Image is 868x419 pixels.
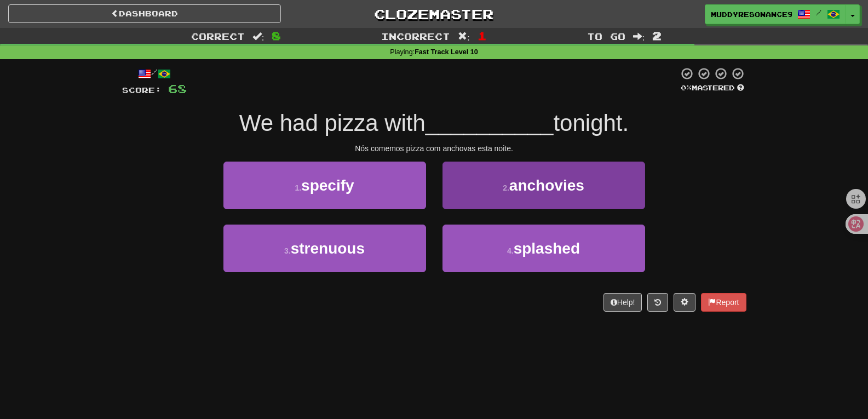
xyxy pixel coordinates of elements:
small: 3 . [284,246,291,255]
span: tonight. [553,110,629,136]
span: 8 [272,29,281,42]
span: 0 % [681,83,692,92]
span: Incorrect [381,31,450,42]
span: __________ [426,110,554,136]
span: 1 [478,29,487,42]
span: anchovies [509,177,584,194]
div: / [122,67,187,81]
span: Score: [122,85,162,95]
button: 2.anchovies [442,162,645,209]
button: Help! [603,293,642,312]
span: : [458,32,470,41]
span: specify [301,177,354,194]
div: Mastered [679,83,746,93]
a: MuddyResonance9166 / [705,4,846,24]
span: 68 [168,82,187,95]
span: / [816,9,821,16]
button: 1.specify [223,162,426,209]
span: : [633,32,645,41]
a: Dashboard [8,4,281,23]
small: 2 . [503,183,509,192]
small: 1 . [295,183,301,192]
span: : [252,32,265,41]
button: 3.strenuous [223,225,426,272]
span: To go [587,31,625,42]
button: Round history (alt+y) [647,293,668,312]
span: We had pizza with [239,110,426,136]
button: Report [701,293,746,312]
span: strenuous [291,240,365,257]
span: splashed [514,240,580,257]
span: 2 [652,29,662,42]
small: 4 . [507,246,514,255]
a: Clozemaster [297,4,570,24]
div: Nós comemos pizza com anchovas esta noite. [122,143,746,154]
span: Correct [191,31,245,42]
strong: Fast Track Level 10 [415,48,478,56]
span: MuddyResonance9166 [711,9,792,19]
button: 4.splashed [442,225,645,272]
